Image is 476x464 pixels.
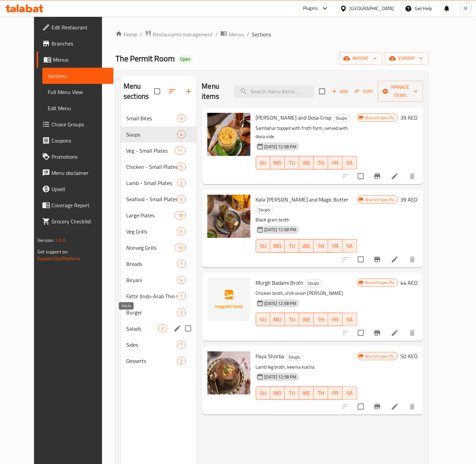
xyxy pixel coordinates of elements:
button: MO [270,313,285,326]
a: Restaurants management [145,30,213,39]
button: Sort [353,86,375,97]
button: TH [314,386,328,400]
a: Edit menu item [391,172,399,180]
span: Small Bites [126,114,177,122]
span: TH [316,241,326,251]
nav: breadcrumb [115,30,429,39]
div: Soups [256,206,273,214]
span: Menu disclaimer [52,169,108,177]
span: 5 [177,164,185,170]
span: Choice Groups [52,120,108,128]
div: Veg Grills [126,227,177,236]
div: [GEOGRAPHIC_DATA] [350,5,394,12]
button: Add [329,86,351,97]
span: Large Plates [126,211,175,219]
button: TU [285,386,299,400]
span: Sections [48,72,108,80]
button: SU [256,313,271,326]
span: Upsell [52,185,108,193]
div: Salads3edit [121,320,196,337]
button: export [385,52,429,65]
span: Add [331,88,349,95]
span: Paya Shorba [256,351,284,361]
a: Coverage Report [37,197,113,213]
button: WE [299,239,314,253]
button: WE [299,386,314,400]
div: Fattir (Indo-Arab Thin Crust Pizza) [126,292,177,300]
span: [PERSON_NAME] and Dosa Crisp [256,113,332,123]
div: items [177,357,185,365]
span: Lamb - Small Plates [126,179,177,187]
button: MO [270,386,285,400]
span: Soups [305,279,322,287]
span: Select to update [354,326,368,340]
a: Edit Restaurant [37,19,113,35]
span: 7 [177,261,185,267]
span: Restaurants management [153,30,213,38]
span: Desserts [126,357,177,365]
span: SU [259,241,268,251]
span: Grocery Checklist [52,217,108,225]
h2: Menu sections [124,81,154,101]
span: Select to update [354,400,368,414]
span: Select to update [354,169,368,183]
span: [DATE] 12:58 PM [262,374,299,380]
a: Promotions [37,149,113,165]
img: Sambhar Cappuchino and Dosa Crisp [207,113,250,156]
a: Sections [42,68,113,84]
a: Edit menu item [391,329,399,337]
span: SU [259,158,268,168]
span: Murgh Badami Broth [256,278,304,288]
span: 11 [175,148,185,154]
button: MO [270,156,285,169]
span: Biryani [126,276,177,284]
div: Sides7 [121,337,196,353]
button: FR [328,313,343,326]
div: Nonveg Grills [126,244,175,252]
span: TU [287,315,297,324]
button: SA [343,239,357,253]
a: Edit menu item [391,255,399,264]
div: items [177,276,185,284]
div: Sides [126,341,177,349]
a: Menu disclaimer [37,165,113,181]
span: 7 [177,293,185,300]
span: Promotions [52,153,108,161]
button: TU [285,313,299,326]
div: items [177,292,185,300]
span: 4 [177,277,185,283]
span: Open [177,56,193,62]
button: Branch-specific-item [369,325,385,341]
button: delete [404,168,420,184]
span: Branches [52,39,108,48]
div: items [177,260,185,268]
a: Branches [37,35,113,52]
span: The Permit Room [115,51,175,66]
div: Seafood - Small Plates6 [121,191,196,207]
div: Soups [305,279,322,287]
p: Chicken broth, chilli onion [PERSON_NAME] [256,289,357,298]
span: TH [316,315,326,324]
span: 1.0.0 [55,236,66,245]
a: Menus [37,52,113,68]
button: TH [314,239,328,253]
div: Breads [126,260,177,268]
span: Branch specific [363,115,398,121]
span: Seafood - Small Plates [126,195,177,203]
div: items [177,195,185,203]
div: Soups [333,114,350,122]
span: Chicken - Small Plates [126,163,177,171]
div: items [177,163,185,171]
span: [DATE] 12:58 PM [262,226,299,233]
span: WE [302,315,311,324]
span: 6 [177,196,185,203]
span: 3 [177,309,185,316]
span: 2 [177,180,185,186]
span: SA [345,315,354,324]
span: SA [345,388,354,398]
button: import [339,52,382,65]
span: Sort items [351,86,378,97]
span: Soups [286,353,303,361]
button: FR [328,386,343,400]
